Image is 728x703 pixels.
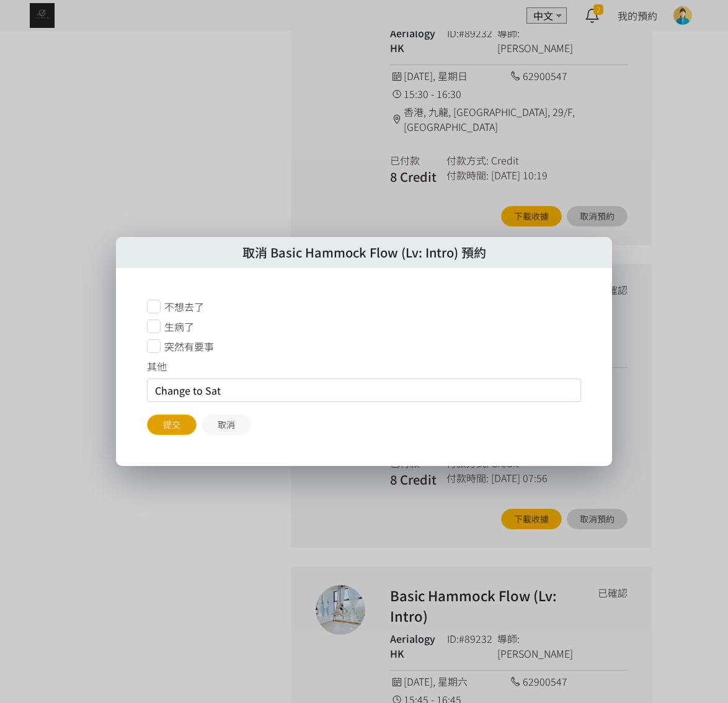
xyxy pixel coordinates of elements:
[164,339,214,354] span: 突然有要事
[164,299,204,314] span: 不想去了
[164,319,194,334] span: 生病了
[147,414,197,435] button: 提交
[202,414,251,435] button: 取消
[147,359,167,374] label: 其他
[116,237,612,268] div: 取消 Basic Hammock Flow (Lv: Intro) 預約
